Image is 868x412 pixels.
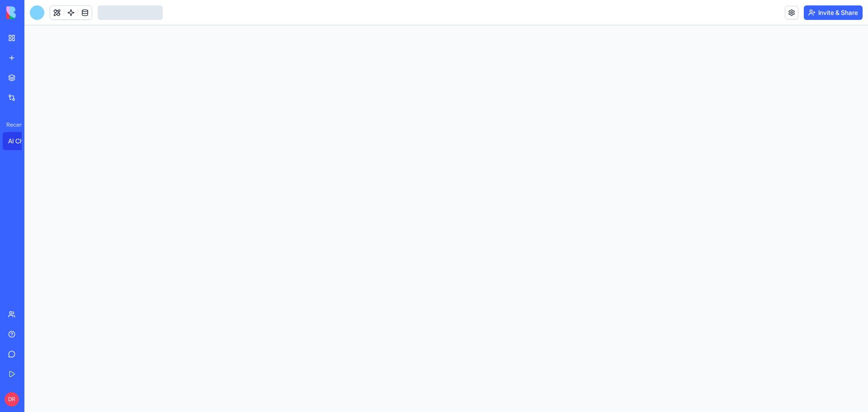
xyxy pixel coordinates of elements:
img: logo [6,6,62,19]
span: Recent [3,121,22,128]
a: AI Chatbot Widget Platform [3,132,39,150]
span: DR [5,392,19,407]
button: Invite & Share [804,5,863,20]
div: AI Chatbot Widget Platform [8,137,33,146]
